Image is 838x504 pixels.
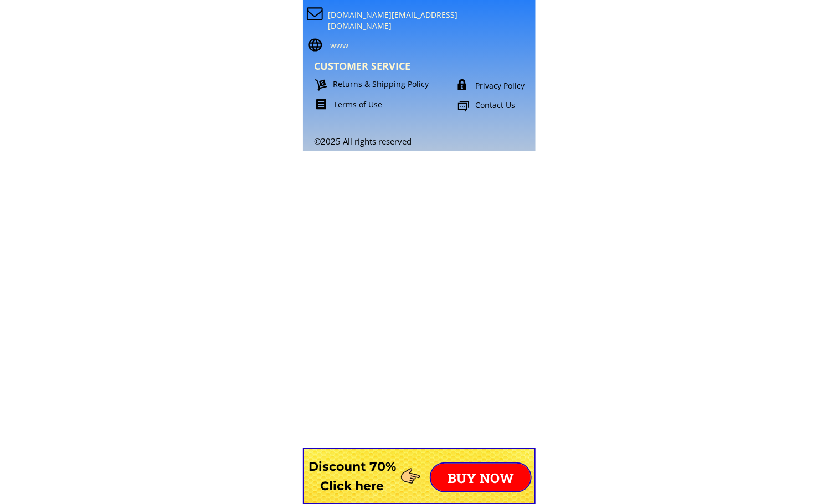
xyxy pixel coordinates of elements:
font: BUY NOW [448,470,514,487]
font: Contact Us [476,100,516,110]
font: Privacy Policy [476,80,525,91]
font: [DOMAIN_NAME][EMAIL_ADDRESS][DOMAIN_NAME] [328,9,457,31]
font: www [331,40,349,50]
font: Discount 70% [309,459,396,474]
font: ©2025 All rights reserved [315,136,412,147]
font: Returns & Shipping Policy [333,79,429,89]
font: CUSTOMER SERVICE [315,59,411,73]
font: Click here [321,479,384,493]
font: Terms of Use [333,99,382,110]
